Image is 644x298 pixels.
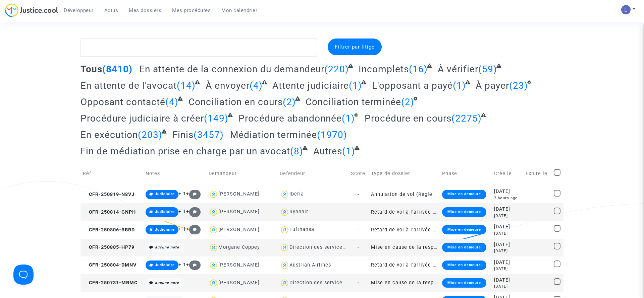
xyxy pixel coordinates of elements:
[139,64,324,75] span: En attente de la connexion du demandeur
[80,146,290,157] span: Fin de médiation prise en charge par un avocat
[194,129,224,140] span: (3457)
[442,207,486,217] div: Mise en demeure
[186,226,201,232] span: +
[289,280,476,286] div: Direction des services judiciaires du Ministère de la Justice - Bureau FIP4
[64,7,94,13] span: Développeur
[438,64,478,75] span: À vérifier
[369,221,440,239] td: Retard de vol à l'arrivée (Règlement CE n°261/2004)
[453,80,466,91] span: (1)
[358,262,359,268] span: -
[289,227,314,232] div: Lufthansa
[206,162,277,185] td: Demandeur
[289,209,308,215] div: Ryanair
[280,243,289,252] img: icon-user.svg
[250,80,263,91] span: (4)
[80,129,138,140] span: En exécution
[272,80,349,91] span: Attente judiciaire
[178,209,186,214] span: + 1
[348,162,369,185] td: Score
[172,7,211,13] span: Mes procédures
[177,80,196,91] span: (14)
[155,192,175,196] span: Judiciaire
[209,190,218,199] img: icon-user.svg
[621,5,631,14] img: AATXAJzI13CaqkJmx-MOQUbNyDE09GJ9dorwRvFSQZdH=s96-c
[306,96,401,107] span: Conciliation terminée
[369,203,440,221] td: Retard de vol à l'arrivée (Règlement CE n°261/2004)
[186,262,201,268] span: +
[277,162,348,185] td: Defendeur
[494,259,521,266] div: [DATE]
[365,113,451,124] span: Procédure en cours
[324,64,349,75] span: (220)
[342,146,355,157] span: (1)
[358,280,359,286] span: -
[172,129,194,140] span: Finis
[80,80,177,91] span: En attente de l'avocat
[204,113,228,124] span: (149)
[409,64,428,75] span: (16)
[238,113,342,124] span: Procédure abandonnée
[83,244,135,250] span: CFR-250805-HP79
[442,278,486,288] div: Mise en demeure
[13,265,34,285] iframe: Help Scout Beacon - Open
[442,225,486,234] div: Mise en demeure
[218,244,260,250] div: Morgane Coppey
[155,227,175,232] span: Judiciaire
[83,227,135,233] span: CFR-250806-BBBD
[104,7,118,13] span: Actus
[494,206,521,213] div: [DATE]
[218,262,260,268] div: [PERSON_NAME]
[359,64,409,75] span: Incomplets
[358,192,359,197] span: -
[280,225,289,235] img: icon-user.svg
[80,113,204,124] span: Procédure judiciaire à créer
[102,64,132,75] span: (8410)
[369,185,440,203] td: Annulation de vol (Règlement CE n°261/2004)
[216,5,263,15] a: Mon calendrier
[80,64,102,75] span: Tous
[155,210,175,214] span: Judiciaire
[280,190,289,199] img: icon-user.svg
[280,207,289,217] img: icon-user.svg
[442,260,486,270] div: Mise en demeure
[369,256,440,274] td: Retard de vol à l'arrivée (Règlement CE n°261/2004)
[280,278,289,288] img: icon-user.svg
[494,231,521,236] div: [DATE]
[290,146,303,157] span: (8)
[494,266,521,272] div: [DATE]
[83,209,136,215] span: CFR-250814-GNPH
[83,262,137,268] span: CFR-250804-DMNV
[494,277,521,284] div: [DATE]
[494,248,521,254] div: [DATE]
[80,96,165,107] span: Opposant contacté
[209,243,218,252] img: icon-user.svg
[209,225,218,235] img: icon-user.svg
[178,226,186,232] span: + 1
[165,96,178,107] span: (4)
[5,3,58,17] img: jc-logo.svg
[494,241,521,248] div: [DATE]
[358,209,359,215] span: -
[401,96,414,107] span: (2)
[129,7,161,13] span: Mes dossiers
[58,5,99,15] a: Développeur
[209,278,218,288] img: icon-user.svg
[230,129,317,140] span: Médiation terminée
[451,113,482,124] span: (2275)
[83,192,135,197] span: CFR-250819-N8VJ
[218,227,260,232] div: [PERSON_NAME]
[494,188,521,195] div: [DATE]
[494,195,521,201] div: 7 hours ago
[369,162,440,185] td: Type de dossier
[178,262,186,268] span: + 1
[83,280,138,286] span: CFR-250731-MBMC
[440,162,492,185] td: Phase
[143,162,206,185] td: Notes
[209,207,218,217] img: icon-user.svg
[369,274,440,292] td: Mise en cause de la responsabilité de l'Etat pour lenteur excessive de la Justice (sans requête)
[494,223,521,231] div: [DATE]
[358,227,359,233] span: -
[218,280,260,286] div: [PERSON_NAME]
[167,5,216,15] a: Mes procédures
[372,80,453,91] span: L'opposant a payé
